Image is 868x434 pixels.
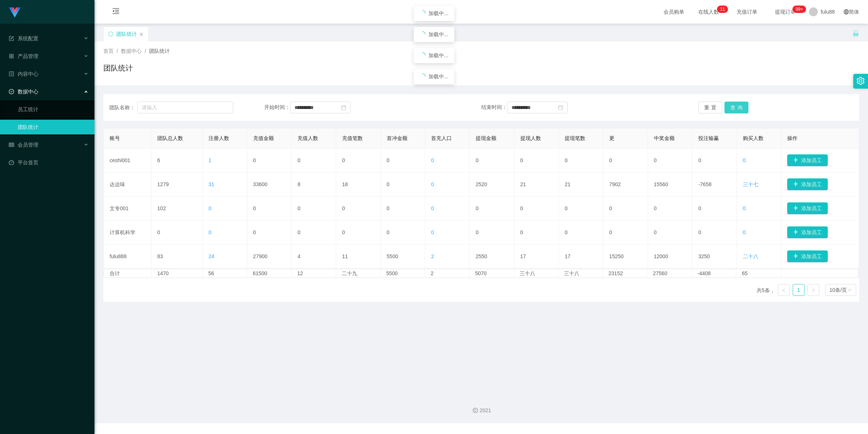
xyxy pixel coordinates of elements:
[431,135,452,141] font: 首充人口
[698,205,701,211] font: 0
[743,205,746,211] font: 0
[157,270,169,276] font: 1470
[743,229,746,235] font: 0
[857,77,865,85] i: 图标：设置
[342,229,345,235] font: 0
[787,135,798,141] font: 操作
[654,181,668,187] font: 15560
[297,270,303,276] font: 12
[209,270,214,276] font: 56
[787,250,828,262] button: 图标: 加号添加员工
[110,229,135,235] font: 计算机科学
[420,74,426,79] i: icon: loading
[297,181,300,187] font: 8
[698,102,722,113] button: 重置
[787,178,828,190] button: 图标: 加号添加员工
[807,284,819,296] li: 下一页
[18,142,38,148] font: 会员管理
[797,287,800,293] font: 1
[609,229,612,235] font: 0
[157,135,183,141] font: 团队总人数
[476,181,487,187] font: 2520
[698,181,712,187] font: -7658
[778,284,790,296] li: 上一页
[387,253,398,259] font: 5500
[297,253,300,259] font: 4
[387,135,407,141] font: 首冲金额
[724,102,748,113] button: 查询
[9,155,89,170] a: 图标：仪表板平台首页
[297,157,300,163] font: 0
[387,157,390,163] font: 0
[137,102,233,113] input: 请输入
[110,181,125,187] font: 达达味
[253,270,267,276] font: 61500
[796,7,803,12] font: 99+
[387,181,390,187] font: 0
[830,284,847,295] div: 10条/页
[157,229,160,235] font: 0
[609,205,612,211] font: 0
[110,135,120,141] font: 账号
[431,205,434,211] font: 0
[341,105,346,110] i: 图标：日历
[821,9,835,15] font: fulu88
[609,181,621,187] font: 7902
[723,7,725,12] font: 1
[209,181,214,187] font: 31
[149,48,170,54] font: 团队统计
[110,253,127,259] font: fulu888
[757,287,775,293] font: 共5条，
[157,253,163,259] font: 83
[565,181,571,187] font: 21
[386,270,397,276] font: 5500
[698,253,710,259] font: 3250
[787,154,828,166] button: 图标: 加号添加员工
[565,157,568,163] font: 0
[253,229,256,235] font: 0
[698,229,701,235] font: 0
[342,181,348,187] font: 18
[431,181,434,187] font: 0
[110,205,128,211] font: 文专001
[431,270,434,276] font: 2
[428,52,448,58] font: 加载中...
[431,229,434,235] font: 0
[520,270,535,276] font: 三十八
[520,181,526,187] font: 21
[253,253,268,259] font: 27900
[520,253,526,259] font: 17
[520,135,541,141] font: 提现人数
[697,270,711,276] font: -4408
[18,71,38,77] font: 内容中心
[209,157,211,163] font: 1
[654,229,657,235] font: 0
[420,31,426,37] i: 图标：加载
[609,157,612,163] font: 0
[737,9,757,15] font: 充值订单
[342,157,345,163] font: 0
[264,104,290,110] font: 开始时间：
[609,135,614,141] font: 更
[342,270,357,276] font: 二十九
[654,253,668,259] font: 12000
[342,253,348,259] font: 11
[849,9,859,15] font: 简体
[145,48,146,54] font: /
[653,270,667,276] font: 27560
[431,157,434,163] font: 0
[297,229,300,235] font: 0
[157,205,166,211] font: 102
[742,270,748,276] font: 65
[743,253,758,259] font: 二十八
[654,135,675,141] font: 中奖金额
[117,48,118,54] font: /
[847,288,852,293] i: 图标： 下
[743,181,758,187] font: 三十七
[18,35,38,41] font: 系统配置
[565,135,585,141] font: 提现笔数
[558,105,563,110] i: 图标：日历
[698,9,719,15] font: 在线人数
[209,205,211,211] font: 0
[121,48,142,54] font: 数据中心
